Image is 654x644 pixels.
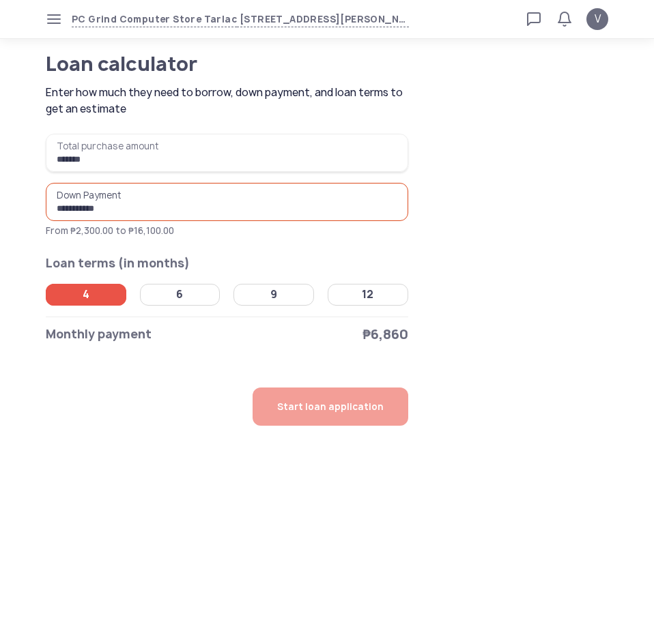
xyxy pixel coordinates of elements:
button: Start loan application [253,387,408,426]
div: 9 [270,288,277,302]
span: ₱6,860 [362,325,408,344]
input: Total purchase amount [46,134,408,172]
input: Down PaymentFrom ₱2,300.00 to ₱16,100.00 [46,183,408,221]
h2: Loan terms (in months) [46,254,408,273]
span: PC Grind Computer Store Tarlac [72,12,237,27]
div: 12 [362,288,373,302]
button: PC Grind Computer Store Tarlac[STREET_ADDRESS][PERSON_NAME], [GEOGRAPHIC_DATA], [GEOGRAPHIC_DATA] [72,12,409,27]
h1: Loan calculator [46,55,362,74]
p: From ₱2,300.00 to ₱16,100.00 [46,224,408,237]
span: Enter how much they need to borrow, down payment, and loan terms to get an estimate [46,85,412,117]
div: 4 [83,288,89,302]
button: V [586,8,608,30]
div: 6 [176,288,183,302]
span: V [595,11,601,27]
span: [STREET_ADDRESS][PERSON_NAME], [GEOGRAPHIC_DATA], [GEOGRAPHIC_DATA] [237,12,409,27]
span: Monthly payment [46,325,152,344]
